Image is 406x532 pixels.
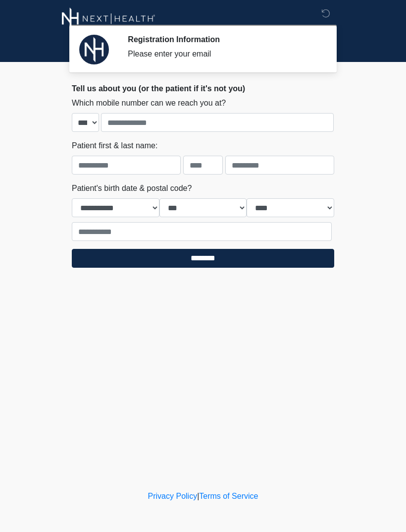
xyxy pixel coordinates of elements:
[197,492,199,500] a: |
[128,35,319,44] h2: Registration Information
[199,492,258,500] a: Terms of Service
[72,140,157,152] label: Patient first & last name:
[72,182,192,194] label: Patient's birth date & postal code?
[72,84,334,93] h2: Tell us about you (or the patient if it's not you)
[148,492,198,500] a: Privacy Policy
[79,35,109,64] img: Agent Avatar
[62,7,155,30] img: Next-Health Montecito Logo
[128,48,319,60] div: Please enter your email
[72,97,226,109] label: Which mobile number can we reach you at?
